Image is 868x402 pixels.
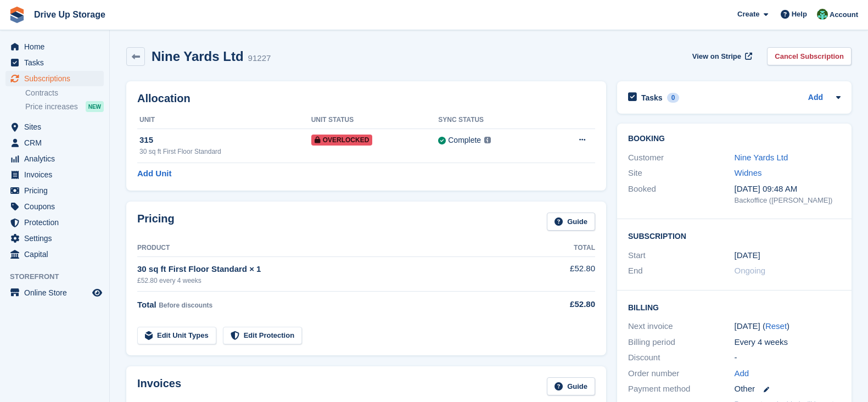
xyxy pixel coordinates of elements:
[24,285,90,300] span: Online Store
[139,134,311,147] div: 315
[737,9,759,20] span: Create
[137,377,181,395] h2: Invoices
[735,266,766,275] span: Ongoing
[534,298,595,311] div: £52.80
[628,230,841,241] h2: Subscription
[628,336,735,349] div: Billing period
[735,195,841,206] div: Backoffice ([PERSON_NAME])
[534,239,595,257] th: Total
[628,152,735,164] div: Customer
[817,9,828,20] img: Camille
[24,199,90,214] span: Coupons
[628,302,841,312] h2: Billing
[24,71,90,86] span: Subscriptions
[91,286,104,299] a: Preview store
[5,151,104,166] a: menu
[688,47,754,65] a: View on Stripe
[137,276,534,286] div: £52.80 every 4 weeks
[5,231,104,246] a: menu
[5,247,104,262] a: menu
[5,55,104,70] a: menu
[137,300,156,309] span: Total
[765,321,787,331] a: Reset
[24,151,90,166] span: Analytics
[5,215,104,230] a: menu
[534,256,595,291] td: £52.80
[628,351,735,364] div: Discount
[735,367,749,380] a: Add
[223,327,302,345] a: Edit Protection
[628,135,841,143] h2: Booking
[547,377,595,395] a: Guide
[24,167,90,182] span: Invoices
[24,231,90,246] span: Settings
[248,52,271,65] div: 91227
[5,167,104,182] a: menu
[25,101,104,113] a: Price increases NEW
[24,183,90,198] span: Pricing
[5,71,104,86] a: menu
[735,168,762,177] a: Widnes
[735,249,760,262] time: 2025-06-27 00:00:00 UTC
[137,213,175,231] h2: Pricing
[767,47,852,65] a: Cancel Subscription
[735,153,788,162] a: Nine Yards Ltd
[10,271,109,282] span: Storefront
[25,88,104,98] a: Contracts
[24,135,90,150] span: CRM
[159,302,212,309] span: Before discounts
[5,39,104,54] a: menu
[735,351,841,364] div: -
[792,9,807,20] span: Help
[735,183,841,196] div: [DATE] 09:48 AM
[735,320,841,333] div: [DATE] ( )
[24,215,90,230] span: Protection
[86,101,104,112] div: NEW
[628,265,735,277] div: End
[9,7,25,23] img: stora-icon-8386f47178a22dfd0bd8f6a31ec36ba5ce8667c1dd55bd0f319d3a0aa187defe.svg
[5,285,104,300] a: menu
[484,137,491,143] img: icon-info-grey-7440780725fd019a000dd9b08b2336e03edf1995a4989e88bcd33f0948082b44.svg
[628,249,735,262] div: Start
[30,5,110,24] a: Drive Up Storage
[137,263,534,276] div: 30 sq ft First Floor Standard × 1
[448,135,481,146] div: Complete
[5,119,104,135] a: menu
[735,336,841,349] div: Every 4 weeks
[628,367,735,380] div: Order number
[628,383,735,395] div: Payment method
[152,49,244,64] h2: Nine Yards Ltd
[311,135,373,146] span: Overlocked
[5,199,104,214] a: menu
[137,168,171,180] a: Add Unit
[24,55,90,70] span: Tasks
[628,183,735,206] div: Booked
[139,147,311,157] div: 30 sq ft First Floor Standard
[137,239,534,257] th: Product
[25,102,78,112] span: Price increases
[547,213,595,231] a: Guide
[830,9,858,20] span: Account
[808,92,823,104] a: Add
[24,39,90,54] span: Home
[5,135,104,150] a: menu
[628,167,735,180] div: Site
[438,111,547,129] th: Sync Status
[137,327,216,345] a: Edit Unit Types
[137,92,595,105] h2: Allocation
[667,93,680,103] div: 0
[137,111,311,129] th: Unit
[692,51,741,62] span: View on Stripe
[735,383,841,395] div: Other
[311,111,439,129] th: Unit Status
[641,93,663,103] h2: Tasks
[24,247,90,262] span: Capital
[24,119,90,135] span: Sites
[628,320,735,333] div: Next invoice
[5,183,104,198] a: menu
